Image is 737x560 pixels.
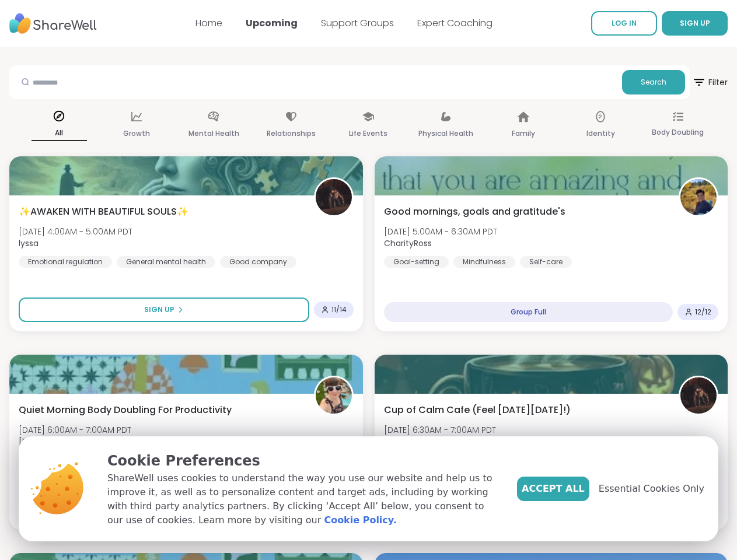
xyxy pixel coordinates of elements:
[123,127,150,141] p: Growth
[195,16,222,30] a: Home
[9,8,97,40] img: ShareWell Nav Logo
[19,297,309,322] button: Sign Up
[349,127,387,141] p: Life Events
[19,436,83,447] b: [PERSON_NAME]
[19,237,39,249] b: lyssa
[19,256,112,268] div: Emotional regulation
[32,126,87,141] p: All
[591,11,657,36] a: LOG IN
[612,18,637,28] span: LOG IN
[19,226,132,237] span: [DATE] 4:00AM - 5:00AM PDT
[384,403,571,417] span: Cup of Calm Cafe (Feel [DATE][DATE]!)
[622,70,685,94] button: Search
[246,16,298,30] a: Upcoming
[520,256,572,268] div: Self-care
[267,127,316,141] p: Relationships
[384,256,449,268] div: Goal-setting
[680,179,717,215] img: CharityRoss
[662,11,728,36] button: SIGN UP
[695,307,711,317] span: 12 / 12
[384,302,673,322] div: Group Full
[188,127,239,141] p: Mental Health
[652,125,704,139] p: Body Doubling
[316,377,352,414] img: Adrienne_QueenOfTheDawn
[384,205,565,219] span: Good mornings, goals and gratitude's
[384,436,404,447] b: lyssa
[641,77,666,87] span: Search
[19,424,131,436] span: [DATE] 6:00AM - 7:00AM PDT
[384,424,496,436] span: [DATE] 6:30AM - 7:00AM PDT
[680,377,717,414] img: lyssa
[19,403,232,417] span: Quiet Morning Body Doubling For Productivity
[512,127,535,141] p: Family
[220,256,296,268] div: Good company
[522,482,585,496] span: Accept All
[321,16,394,30] a: Support Groups
[107,450,498,471] p: Cookie Preferences
[19,205,188,219] span: ✨AWAKEN WITH BEAUTIFUL SOULS✨
[417,16,493,30] a: Expert Coaching
[517,477,589,501] button: Accept All
[453,256,515,268] div: Mindfulness
[586,127,615,141] p: Identity
[599,482,704,496] span: Essential Cookies Only
[384,226,497,237] span: [DATE] 5:00AM - 6:30AM PDT
[692,68,728,96] span: Filter
[418,127,473,141] p: Physical Health
[324,513,396,527] a: Cookie Policy.
[384,237,432,249] b: CharityRoss
[117,256,215,268] div: General mental health
[107,471,498,527] p: ShareWell uses cookies to understand the way you use our website and help us to improve it, as we...
[331,305,347,314] span: 11 / 14
[692,65,728,99] button: Filter
[144,304,174,315] span: Sign Up
[680,18,710,28] span: SIGN UP
[316,179,352,215] img: lyssa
